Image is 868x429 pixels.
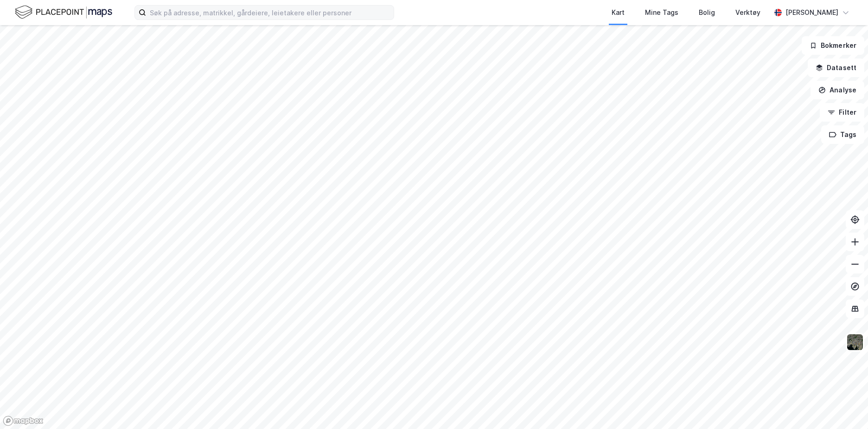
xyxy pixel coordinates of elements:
button: Filter [820,103,864,122]
div: Verktøy [735,7,760,18]
div: Mine Tags [645,7,678,18]
div: Bolig [699,7,715,18]
button: Analyse [811,81,864,99]
button: Tags [821,125,864,144]
div: Kontrollprogram for chat [822,384,868,429]
button: Bokmerker [802,36,864,55]
img: 9k= [846,333,864,351]
a: Mapbox homepage [3,416,44,426]
div: Kart [612,7,625,18]
button: Datasett [808,58,864,77]
input: Søk på adresse, matrikkel, gårdeiere, leietakere eller personer [146,6,394,19]
iframe: Chat Widget [822,384,868,429]
img: logo.f888ab2527a4732fd821a326f86c7f29.svg [15,4,112,20]
div: [PERSON_NAME] [785,7,838,18]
